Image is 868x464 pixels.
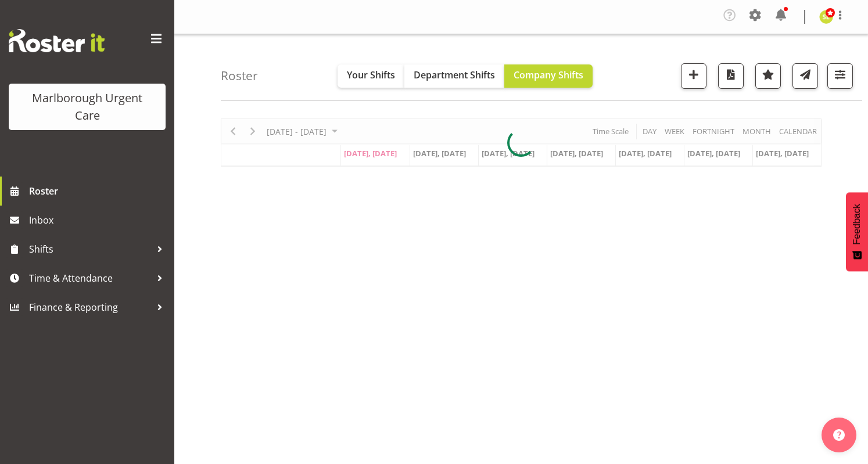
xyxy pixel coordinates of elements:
span: Roster [29,182,168,200]
button: Add a new shift [681,63,706,89]
button: Company Shifts [504,64,593,88]
img: sarah-edwards11800.jpg [819,10,833,24]
img: help-xxl-2.png [833,429,845,441]
span: Shifts [29,240,151,258]
button: Filter Shifts [827,63,853,89]
span: Finance & Reporting [29,298,151,316]
button: Feedback - Show survey [846,192,868,271]
span: Time & Attendance [29,269,151,287]
button: Highlight an important date within the roster. [755,63,781,89]
span: Your Shifts [347,69,395,81]
button: Department Shifts [404,64,504,88]
button: Send a list of all shifts for the selected filtered period to all rostered employees. [792,63,818,89]
span: Company Shifts [514,69,583,81]
span: Department Shifts [414,69,495,81]
h4: Roster [221,69,258,82]
img: Rosterit website logo [9,29,105,52]
span: Inbox [29,211,168,229]
div: Marlborough Urgent Care [20,89,154,124]
button: Download a PDF of the roster according to the set date range. [718,63,744,89]
span: Feedback [852,204,862,244]
button: Your Shifts [338,64,404,88]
